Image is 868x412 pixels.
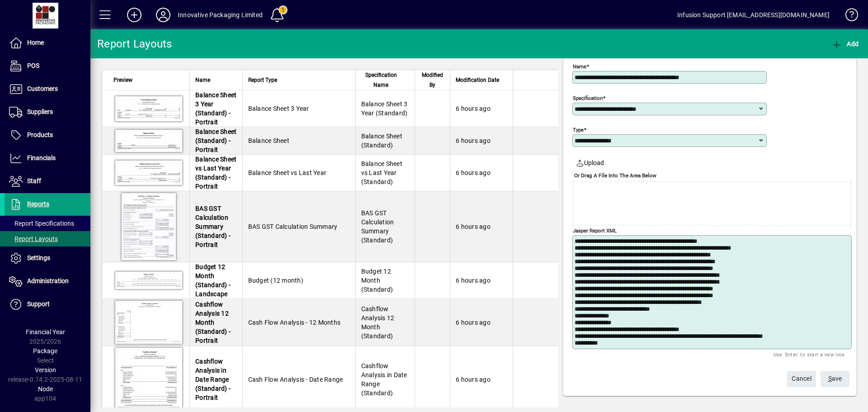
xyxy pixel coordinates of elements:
span: Specification Name [361,70,401,90]
span: Cashflow Analysis in Date Range (Standard) - Portrait [195,358,231,401]
div: Specification Name [361,70,410,90]
button: Save [821,371,849,387]
mat-label: Specification [573,95,603,101]
span: Financials [27,154,56,161]
span: Package [33,347,57,355]
button: Upload [572,155,608,171]
button: Add [829,36,861,52]
span: Cash Flow Analysis - 12 Months [248,319,341,326]
span: Report Specifications [9,220,74,227]
a: Suppliers [5,101,90,123]
span: Financial Year [26,328,65,336]
mat-label: Name [573,63,586,70]
span: Budget (12 month) [248,277,303,284]
div: Modification Date [456,75,507,85]
div: Report Type [248,75,350,85]
span: Suppliers [27,108,53,115]
td: 6 hours ago [450,299,513,346]
span: Name [195,75,210,85]
a: Financials [5,147,90,170]
span: ave [828,371,842,386]
span: Settings [27,254,50,261]
mat-label: Jasper Report XML [573,227,617,234]
span: Balance Sheet [248,137,289,144]
span: Balance Sheet 3 Year [248,105,309,112]
td: 6 hours ago [450,127,513,155]
div: Infusion Support [EMAIL_ADDRESS][DOMAIN_NAME] [677,8,830,22]
span: S [828,375,832,382]
div: Report Layouts [97,37,172,51]
span: Balance Sheet vs Last Year (Standard) - Portrait [195,156,236,190]
a: POS [5,55,90,77]
span: Cashflow Analysis in Date Range (Standard) [361,362,407,397]
span: Report Type [248,75,277,85]
span: Balance Sheet 3 Year (Standard) - Portrait [195,91,236,126]
a: Home [5,32,90,54]
span: Customers [27,85,58,92]
span: Report Layouts [9,235,58,242]
a: Staff [5,170,90,193]
mat-hint: Use 'Enter' to start a new line [774,349,844,360]
button: Cancel [787,371,816,387]
span: Products [27,131,53,138]
span: Home [27,39,44,46]
span: Balance Sheet vs Last Year [248,169,327,176]
span: Administration [27,277,69,284]
span: Upload [576,158,604,168]
span: Modification Date [456,75,499,85]
button: Add [120,7,149,23]
span: Reports [27,200,49,208]
div: Name [195,75,237,85]
a: Knowledge Base [839,2,857,31]
span: Cashflow Analysis 12 Month (Standard) - Portrait [195,301,231,344]
span: Version [35,366,56,374]
span: Cashflow Analysis 12 Month (Standard) [361,305,395,340]
td: 6 hours ago [450,191,513,262]
div: Innovative Packaging Limited [178,8,263,22]
span: Budget 12 Month (Standard) - Landscape [195,263,231,298]
span: BAS GST Calculation Summary [248,223,338,230]
span: Preview [113,75,132,85]
span: Staff [27,177,41,185]
span: BAS GST Calculation Summary (Standard) [361,209,394,244]
span: Support [27,300,50,308]
span: Cash Flow Analysis - Date Range [248,376,343,383]
span: Modified By [420,70,444,90]
span: Budget 12 Month (Standard) [361,268,393,293]
span: Add [831,40,859,47]
span: Balance Sheet (Standard) - Portrait [195,128,236,153]
span: Balance Sheet (Standard) [361,133,402,149]
mat-label: Type [573,127,584,133]
a: Products [5,124,90,147]
td: 6 hours ago [450,90,513,127]
span: Cancel [792,371,811,386]
td: 6 hours ago [450,262,513,299]
a: Customers [5,78,90,100]
span: Node [38,385,53,393]
a: Administration [5,270,90,293]
button: Profile [149,7,178,23]
span: BAS GST Calculation Summary (Standard) - Portrait [195,205,231,248]
a: Report Specifications [5,216,90,231]
a: Settings [5,247,90,270]
span: POS [27,62,39,69]
a: Report Layouts [5,231,90,246]
span: Balance Sheet vs Last Year (Standard) [361,160,402,185]
td: 6 hours ago [450,155,513,191]
span: Balance Sheet 3 Year (Standard) [361,100,408,117]
a: Support [5,293,90,316]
